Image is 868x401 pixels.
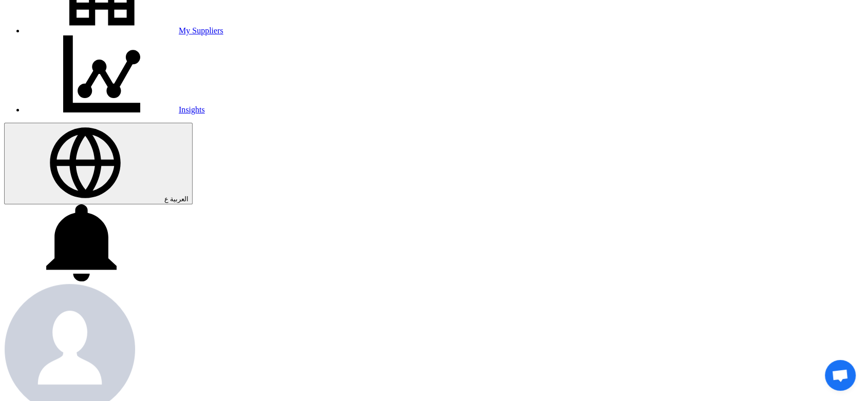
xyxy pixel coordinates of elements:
[170,195,188,203] span: العربية
[25,26,223,35] a: My Suppliers
[164,195,168,203] span: ع
[4,123,193,204] button: العربية ع
[25,105,205,114] a: Insights
[825,360,856,391] a: Open chat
